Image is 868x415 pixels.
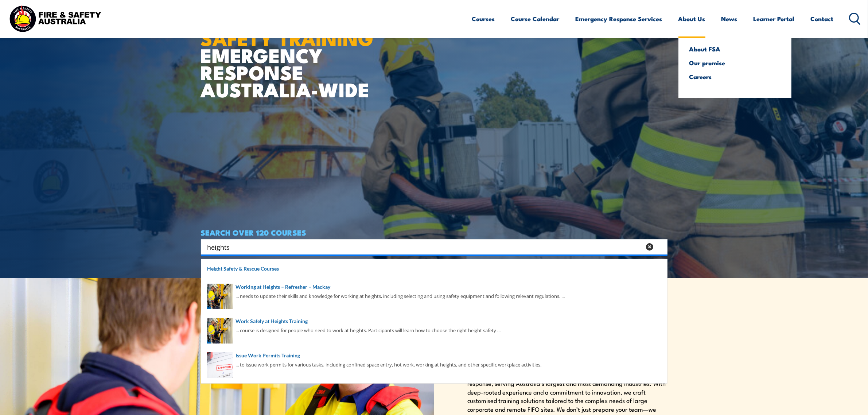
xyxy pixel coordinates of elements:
input: Search input [207,241,641,252]
a: Contact [811,9,834,28]
a: Issue Work Permits Training [207,352,661,360]
a: Height Safety & Rescue Courses [207,265,661,273]
a: Working at Heights – Refresher – Mackay [207,283,661,291]
a: Course Calendar [511,9,560,28]
a: About Us [678,9,705,28]
a: Our promise [689,59,781,66]
a: Work Safely at Heights Training [207,317,661,325]
a: Learner Portal [754,9,795,28]
h4: SEARCH OVER 120 COURSES [201,228,667,236]
form: Search form [209,242,643,252]
a: Emergency Response Services [576,9,662,28]
a: News [721,9,737,28]
a: Courses [472,9,495,28]
button: Search magnifier button [655,242,665,252]
a: About FSA [689,46,781,52]
a: Careers [689,73,781,80]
